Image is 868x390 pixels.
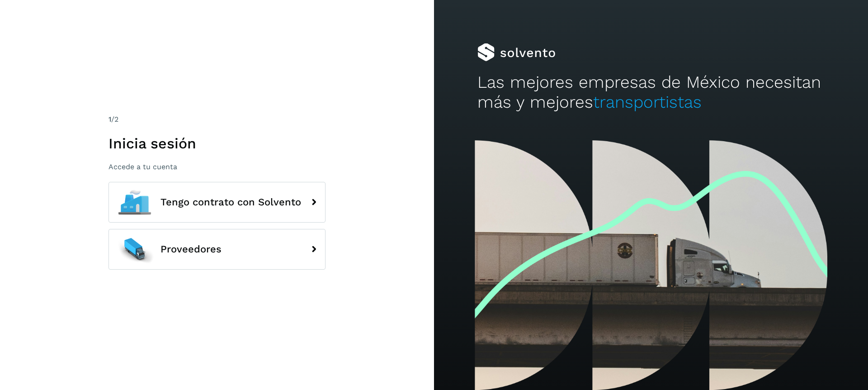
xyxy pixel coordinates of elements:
[108,114,325,125] div: /2
[160,244,222,255] span: Proveedores
[593,92,702,112] span: transportistas
[108,182,325,223] button: Tengo contrato con Solvento
[160,197,301,208] span: Tengo contrato con Solvento
[108,229,325,270] button: Proveedores
[108,135,325,152] h1: Inicia sesión
[108,162,325,171] p: Accede a tu cuenta
[108,115,111,124] span: 1
[477,72,825,113] h2: Las mejores empresas de México necesitan más y mejores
